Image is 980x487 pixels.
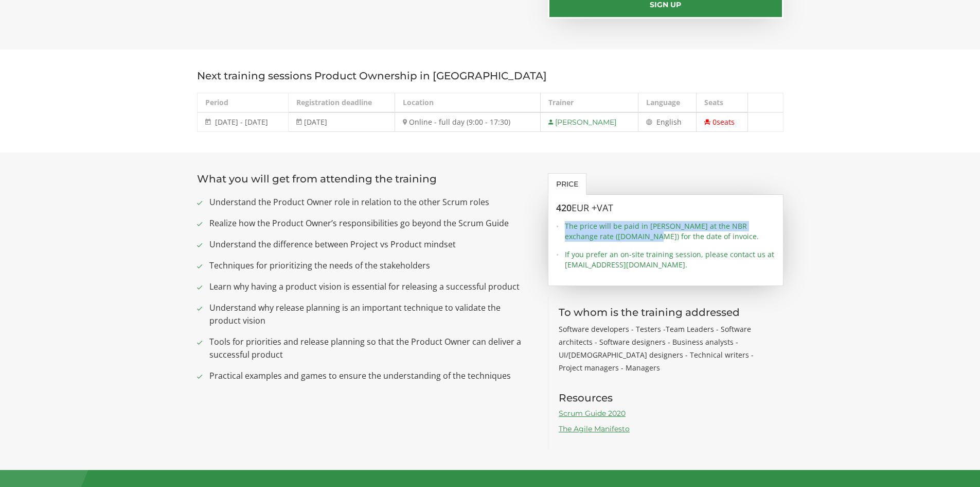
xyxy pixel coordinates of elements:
td: Online - full day (9:00 - 17:30) [395,112,541,132]
span: Understand the Product Owner role in relation to the other Scrum roles [209,196,533,209]
p: Software developers - Testers -Team Leaders - Software architects - Software designers - Business... [559,323,773,374]
th: Registration deadline [288,93,395,112]
td: 0 [696,112,748,132]
a: Price [548,173,586,195]
span: Tools for priorities and release planning so that the Product Owner can deliver a successful product [209,335,533,361]
a: Scrum Guide 2020 [559,409,626,418]
h3: 420 [556,203,775,213]
td: [DATE] [288,112,395,132]
th: Period [197,93,288,112]
h3: What you will get from attending the training [197,173,533,184]
span: Learn why having a product vision is essential for releasing a successful product [209,280,533,293]
span: If you prefer an on-site training session, please contact us at [EMAIL_ADDRESS][DOMAIN_NAME]. [565,249,775,270]
h3: Resources [559,392,773,404]
th: Trainer [541,93,638,112]
span: [DATE] - [DATE] [215,117,268,127]
h3: To whom is the training addressed [559,307,773,318]
span: The price will be paid in [PERSON_NAME] at the NBR exchange rate ([DOMAIN_NAME]) for the date of ... [565,221,775,242]
span: Practical examples and games to ensure the understanding of the techniques [209,370,533,382]
span: Understand the difference between Project vs Product mindset [209,238,533,251]
a: The Agile Manifesto [559,424,630,433]
span: Understand why release planning is an important technique to validate the product vision [209,301,533,327]
th: Seats [696,93,748,112]
span: EUR +VAT [572,201,613,214]
th: Location [395,93,541,112]
span: Realize how the Product Owner’s responsibilities go beyond the Scrum Guide [209,217,533,230]
td: [PERSON_NAME] [541,112,638,132]
span: glish [665,117,682,127]
span: En [656,117,665,127]
span: seats [717,117,735,127]
th: Language [638,93,696,112]
span: Techniques for prioritizing the needs of the stakeholders [209,259,533,272]
h3: Next training sessions Product Ownership in [GEOGRAPHIC_DATA] [197,70,783,81]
